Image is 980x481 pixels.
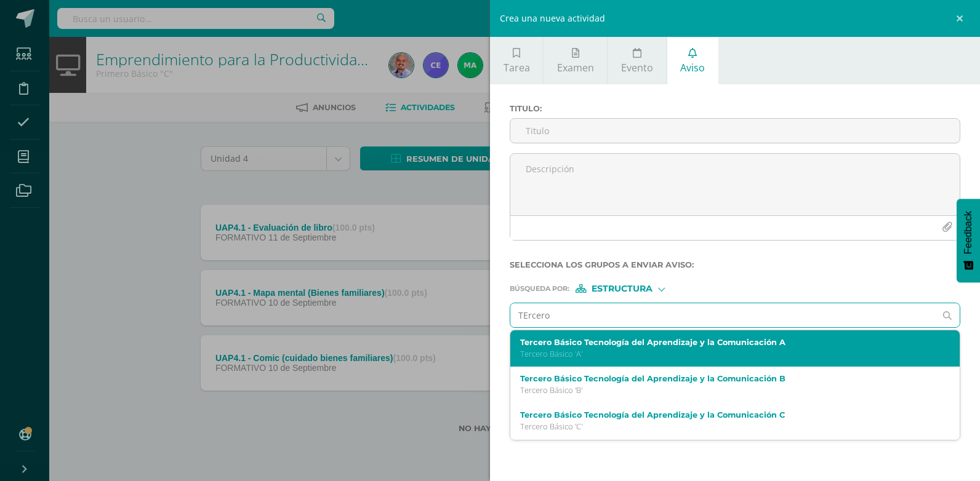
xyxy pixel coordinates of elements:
span: Tarea [504,61,530,74]
label: Tercero Básico Tecnología del Aprendizaje y la Comunicación A [520,338,931,347]
a: Aviso [667,37,718,84]
a: Evento [608,37,666,84]
input: Titulo [510,119,960,143]
span: Evento [621,61,653,74]
a: Examen [544,37,607,84]
label: Selecciona los grupos a enviar aviso : [510,260,960,269]
span: Feedback [963,211,974,254]
p: Tercero Básico 'B' [520,385,931,396]
span: Búsqueda por : [510,285,569,292]
div: [object Object] [576,284,668,293]
span: Aviso [680,61,705,74]
button: Feedback - Mostrar encuesta [957,199,980,282]
span: Estructura [592,285,653,292]
label: Tercero Básico Tecnología del Aprendizaje y la Comunicación C [520,410,931,419]
p: Tercero Básico 'A' [520,349,931,359]
input: Ej. Primero primaria [510,303,935,327]
p: Tercero Básico 'C' [520,421,931,432]
label: Titulo : [510,104,960,113]
label: Tercero Básico Tecnología del Aprendizaje y la Comunicación B [520,374,931,383]
a: Tarea [490,37,543,84]
span: Examen [557,61,594,74]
